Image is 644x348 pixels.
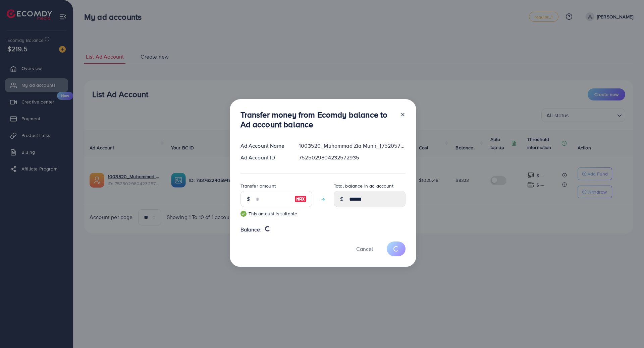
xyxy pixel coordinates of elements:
[235,154,294,161] div: Ad Account ID
[240,183,276,189] label: Transfer amount
[356,245,373,253] span: Cancel
[240,226,262,233] span: Balance:
[334,183,393,189] label: Total balance in ad account
[615,318,639,343] iframe: Chat
[240,211,247,217] img: guide
[293,154,411,161] div: 7525029804232572935
[293,142,411,150] div: 1003520_Muhammad Zia Munir_1752057834951
[240,210,312,217] small: This amount is suitable
[240,110,395,129] h3: Transfer money from Ecomdy balance to Ad account balance
[348,241,381,256] button: Cancel
[235,142,294,150] div: Ad Account Name
[294,195,307,203] img: image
